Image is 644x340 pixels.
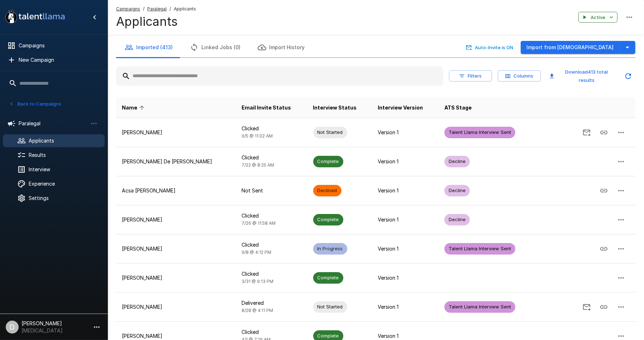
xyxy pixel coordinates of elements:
[444,187,470,194] span: Decline
[313,129,347,136] span: Not Started
[521,41,620,54] button: Import from [DEMOGRAPHIC_DATA]
[313,274,343,281] span: Complete
[313,158,343,165] span: Complete
[378,129,433,136] p: Version 1
[498,70,541,81] button: Columns
[242,133,273,139] span: 9/5 @ 11:02 AM
[378,245,433,252] p: Version 1
[242,154,302,161] p: Clicked
[578,303,595,309] span: Send Invitation
[378,216,433,223] p: Version 1
[122,303,230,311] p: [PERSON_NAME]
[578,12,617,23] button: Active
[595,129,612,135] span: Copy Interview Link
[174,5,196,13] span: Applicants
[242,103,291,112] span: Email Invite Status
[444,129,515,136] span: Talent Llama Interview Sent
[313,103,357,112] span: Interview Status
[449,70,492,81] button: Filters
[621,69,635,83] button: Updated Today - 11:18 AM
[242,162,274,168] span: 7/22 @ 8:25 AM
[242,308,273,313] span: 8/28 @ 4:11 PM
[313,245,347,252] span: In Progress
[242,279,273,284] span: 3/31 @ 9:13 PM
[242,187,302,194] p: Not Sent
[595,187,612,193] span: Copy Interview Link
[378,303,433,311] p: Version 1
[181,37,249,57] button: Linked Jobs (0)
[378,187,433,194] p: Version 1
[122,216,230,223] p: [PERSON_NAME]
[122,332,230,340] p: [PERSON_NAME]
[595,303,612,309] span: Copy Interview Link
[378,103,423,112] span: Interview Version
[147,6,167,11] u: Paralegal
[444,245,515,252] span: Talent Llama Interview Sent
[116,14,196,29] h4: Applicants
[242,329,302,336] p: Clicked
[242,220,276,226] span: 7/26 @ 11:58 AM
[242,270,302,278] p: Clicked
[464,42,515,53] button: Auto-Invite is ON
[444,216,470,223] span: Decline
[444,103,472,112] span: ATS Stage
[143,5,144,13] span: /
[378,332,433,340] p: Version 1
[378,158,433,165] p: Version 1
[116,37,181,57] button: Imported (413)
[578,129,595,135] span: Send Invitation
[444,303,515,310] span: Talent Llama Interview Sent
[170,5,171,13] span: /
[313,216,343,223] span: Complete
[242,299,302,307] p: Delivered
[122,129,230,136] p: [PERSON_NAME]
[122,187,230,194] p: Acsa [PERSON_NAME]
[595,245,612,251] span: Copy Interview Link
[122,158,230,165] p: [PERSON_NAME] De [PERSON_NAME]
[122,274,230,281] p: [PERSON_NAME]
[242,250,271,255] span: 9/8 @ 4:12 PM
[313,332,343,339] span: Complete
[547,66,618,86] button: Download413 total results
[313,303,347,310] span: Not Started
[122,245,230,252] p: [PERSON_NAME]
[378,274,433,281] p: Version 1
[116,6,140,11] u: Campaigns
[249,37,313,57] button: Import History
[242,125,302,132] p: Clicked
[242,241,302,248] p: Clicked
[242,212,302,219] p: Clicked
[122,103,147,112] span: Name
[444,158,470,165] span: Decline
[313,187,342,194] span: Declined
